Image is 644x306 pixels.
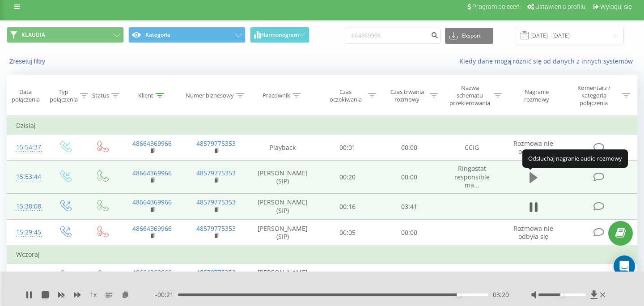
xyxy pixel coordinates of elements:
[317,263,379,290] td: 00:14
[600,3,632,10] span: Wyloguj się
[248,135,317,161] td: Playback
[132,169,172,177] a: 48664369966
[248,263,317,290] td: [PERSON_NAME] (SIP)
[325,88,366,103] div: Czas oczekiwania
[132,198,172,206] a: 48664369966
[7,88,44,103] div: Data połączenia
[16,268,38,285] div: 13:00:46
[92,92,109,99] div: Status
[7,117,637,135] td: Dzisiaj
[512,88,561,103] div: Nagranie rozmowy
[90,290,97,299] span: 1 x
[138,92,153,99] div: Klient
[346,28,441,44] input: Wyszukiwanie według numeru
[513,224,553,241] span: Rozmowa nie odbyła się
[132,224,172,233] a: 48664369966
[386,88,428,103] div: Czas trwania rozmowy
[568,84,620,107] div: Komentarz / kategoria połączenia
[196,268,236,276] a: 48579775353
[261,32,299,38] span: Harmonogram
[317,135,379,161] td: 00:01
[248,194,317,220] td: [PERSON_NAME] (SIP)
[513,139,553,156] span: Rozmowa nie odbyła się
[50,88,78,103] div: Typ połączenia
[317,220,379,246] td: 00:05
[457,293,461,297] div: Accessibility label
[7,57,50,65] button: Zresetuj filtry
[263,92,290,99] div: Pracownik
[128,27,246,43] button: Kategoria
[16,168,38,186] div: 15:53:44
[378,220,440,246] td: 00:00
[535,3,585,10] span: Ustawienia profilu
[378,135,440,161] td: 00:00
[196,139,236,148] a: 48579775353
[445,28,493,44] button: Eksport
[186,92,234,99] div: Numer biznesowy
[155,290,178,299] span: - 00:21
[317,161,379,194] td: 00:20
[459,57,637,65] a: Kiedy dane mogą różnić się od danych z innych systemów
[132,268,172,276] a: 48664369966
[21,31,45,38] span: KLAUDIA
[614,255,635,277] div: Open Intercom Messenger
[493,290,509,299] span: 03:20
[378,263,440,290] td: 04:40
[132,139,172,148] a: 48664369966
[250,27,309,43] button: Harmonogram
[196,224,236,233] a: 48579775353
[248,220,317,246] td: [PERSON_NAME] (SIP)
[7,27,124,43] button: KLAUDIA
[560,293,564,297] div: Accessibility label
[7,246,637,263] td: Wczoraj
[378,161,440,194] td: 00:00
[16,139,38,156] div: 15:54:37
[472,3,520,10] span: Program poleceń
[317,194,379,220] td: 00:16
[378,194,440,220] td: 03:41
[448,84,491,107] div: Nazwa schematu przekierowania
[440,135,504,161] td: CCIG
[16,224,38,241] div: 15:29:45
[196,169,236,177] a: 48579775353
[522,149,628,167] div: Odsłuchaj nagranie audio rozmowy
[248,161,317,194] td: [PERSON_NAME] (SIP)
[196,198,236,206] a: 48579775353
[454,164,490,189] span: Ringostat responsible ma...
[16,198,38,215] div: 15:38:08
